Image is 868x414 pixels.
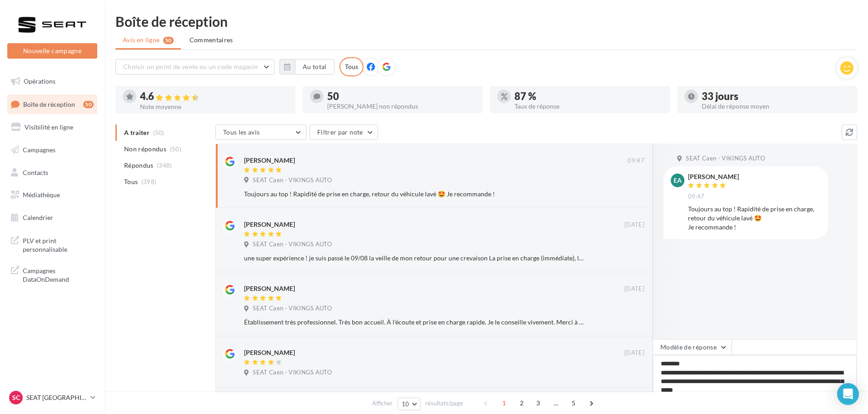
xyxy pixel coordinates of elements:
span: ... [549,396,563,410]
span: (50) [170,145,181,153]
span: Répondus [124,161,154,170]
div: Note moyenne [140,104,288,110]
span: PLV et print personnalisable [23,234,94,254]
button: Filtrer par note [309,125,378,140]
div: [PERSON_NAME] non répondus [327,103,475,110]
span: SEAT Caen - VIKINGS AUTO [253,304,332,313]
div: 87 % [514,91,663,101]
div: 50 [327,91,475,101]
span: 1 [497,396,511,410]
div: Boîte de réception [115,15,857,28]
span: 5 [566,396,581,410]
span: Médiathèque [23,191,60,199]
span: Campagnes DataOnDemand [23,264,94,284]
span: 2 [514,396,529,410]
a: Boîte de réception50 [5,95,99,114]
a: Médiathèque [5,185,99,205]
div: 50 [83,101,94,108]
span: Contacts [23,168,48,176]
a: SC SEAT [GEOGRAPHIC_DATA] [7,389,97,406]
a: PLV et print personnalisable [5,231,99,258]
button: Au total [279,59,334,75]
span: Campagnes [23,146,55,154]
a: Contacts [5,163,99,182]
span: 09:47 [628,157,644,165]
a: Campagnes DataOnDemand [5,261,99,288]
div: Délai de réponse moyen [702,103,850,110]
span: [DATE] [624,349,644,357]
span: SEAT Caen - VIKINGS AUTO [253,176,332,185]
div: 33 jours [702,91,850,101]
span: Opérations [24,77,55,85]
button: 10 [398,398,421,410]
button: Choisir un point de vente ou un code magasin [115,59,274,75]
a: Visibilité en ligne [5,118,99,137]
span: Commentaires [190,35,233,45]
div: Toujours au top ! Rapidité de prise en charge, retour du véhicule lavé 🤩 Je recommande ! [244,190,585,199]
div: [PERSON_NAME] [244,284,295,293]
div: Taux de réponse [514,103,663,110]
span: Choisir un point de vente ou un code magasin [123,63,258,70]
span: Calendrier [23,214,53,221]
div: [PERSON_NAME] [688,174,739,180]
span: SEAT Caen - VIKINGS AUTO [253,369,332,377]
span: 09:47 [688,193,705,201]
span: 3 [531,396,545,410]
button: Au total [295,59,334,75]
a: Calendrier [5,208,99,227]
span: EA [673,176,682,185]
span: [DATE] [624,285,644,293]
a: Campagnes [5,140,99,160]
span: (348) [157,162,172,169]
button: Tous les avis [215,125,306,140]
button: Modèle de réponse [653,339,732,355]
span: résultats/page [425,399,463,408]
p: SEAT [GEOGRAPHIC_DATA] [26,393,87,402]
span: (398) [141,178,157,185]
span: SC [12,393,20,402]
button: Nouvelle campagne [7,43,97,59]
span: Afficher [372,399,393,408]
span: Boîte de réception [23,100,75,108]
span: 10 [402,400,409,408]
div: une super expérience ! je suis passé le 09/08 la veille de mon retour pour une crevaison La prise... [244,254,585,263]
div: Tous [339,57,364,76]
div: [PERSON_NAME] [244,220,295,229]
div: [PERSON_NAME] [244,156,295,165]
span: SEAT Caen - VIKINGS AUTO [253,240,332,249]
span: [DATE] [624,221,644,229]
div: Open Intercom Messenger [837,383,859,405]
span: SEAT Caen - VIKINGS AUTO [686,155,765,163]
span: Non répondus [124,145,166,154]
div: Toujours au top ! Rapidité de prise en charge, retour du véhicule lavé 🤩 Je recommande ! [688,205,821,232]
div: 4.6 [140,91,288,102]
a: Opérations [5,72,99,91]
span: Visibilité en ligne [25,123,73,131]
div: [PERSON_NAME] [244,348,295,357]
span: Tous les avis [223,128,260,136]
div: Établissement très professionnel. Très bon accueil. À l'écoute et prise en charge rapide. Je le c... [244,318,585,327]
span: Tous [124,177,138,186]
